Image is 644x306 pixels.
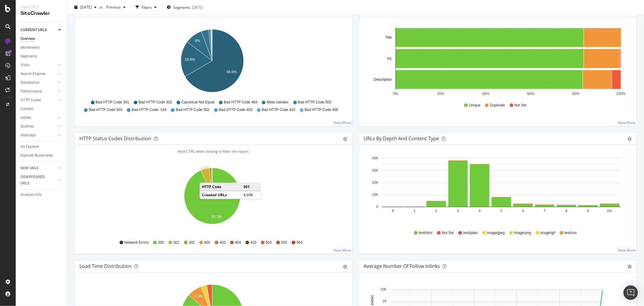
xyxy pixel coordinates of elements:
div: gear [343,137,348,141]
td: 4,698 [241,191,260,199]
div: Inlinks [21,115,31,121]
div: Filters [142,5,152,10]
svg: A chart. [79,27,345,97]
span: Duplicate [490,103,505,108]
a: Search Engines [21,71,56,77]
td: 301 [241,183,260,191]
div: Overview [21,36,35,42]
span: Bad HTTP Code 503 [89,107,122,112]
td: Crawled URLs [200,191,241,199]
div: Distribution [21,80,40,86]
span: Meta noindex [267,100,289,105]
div: Segments [21,53,37,60]
div: gear [627,137,632,141]
a: Analysis Info [21,192,62,198]
button: Filters [133,2,159,12]
a: Content [21,106,62,112]
span: Bad HTTP Code 302 [139,100,172,105]
span: 404 [235,240,241,245]
text: 18.6% [185,57,195,62]
a: Overview [21,36,62,42]
span: image/png [514,230,531,236]
div: [DATE] [192,5,203,10]
text: 10K [372,193,378,197]
span: text/html [419,230,432,236]
text: 9% [195,39,200,43]
span: Bad HTTP Code 404 [224,100,257,105]
text: 66.6% [226,70,237,74]
div: Url Explorer [21,144,39,150]
text: 8 [565,209,567,213]
div: Sitemaps [21,132,36,138]
div: Analytics [21,5,62,10]
span: 502 [281,240,287,245]
a: CURRENT URLS [21,27,56,33]
text: 93.3% [212,215,222,219]
text: 6 [522,209,524,213]
a: Inlinks [21,115,56,121]
td: HTTP Code [200,183,241,191]
span: Not Set [442,230,454,236]
text: Title [385,35,392,40]
span: 403 [219,240,226,245]
a: Outlinks [21,123,56,130]
span: image/jpeg [487,230,505,236]
span: 500 [266,240,272,245]
div: Open Intercom Messenger [623,285,638,300]
a: Movements [21,44,62,51]
span: Bad HTTP Code 502 [176,107,210,112]
svg: A chart. [364,155,629,225]
a: View More [618,120,636,125]
text: 1 [414,209,415,213]
span: Bad HTTP Code 500 [298,100,332,105]
div: Average Number of Follow Inlinks [364,263,440,269]
div: gear [343,265,348,269]
text: 20K [372,181,378,185]
span: Bad HTTP Code 301 [96,100,129,105]
div: DISAPPEARED URLS [21,174,51,187]
text: 0% [393,92,398,96]
span: 503 [296,240,303,245]
a: NEW URLS [21,165,56,171]
text: 7 [544,209,546,213]
span: Not Set [514,103,527,108]
div: Search Engines [21,71,46,77]
div: Analysis Info [21,192,42,198]
div: HTTP Status Codes Distribution [79,135,151,142]
div: NEW URLS [21,165,38,171]
span: 302 [189,240,195,245]
div: A chart. [364,27,629,97]
a: Sitemaps [21,132,56,138]
text: 1K [382,299,387,303]
a: Explorer Bookmarks [21,152,62,159]
span: 400 [204,240,210,245]
text: 80% [572,92,579,96]
span: Bad HTTP Code 400 [305,107,338,112]
div: Load Time Distribution [79,263,132,269]
a: DISAPPEARED URLS [21,174,56,187]
span: vs [99,5,104,10]
span: Bad HTTP Code 410 [262,107,295,112]
text: 7.5% [194,294,203,298]
text: H1 [387,57,392,61]
text: Description [373,77,392,82]
div: Performance [21,88,42,95]
text: 10K [380,287,386,291]
text: 5 [500,209,502,213]
div: Visits [21,62,30,68]
text: 2 [435,209,437,213]
text: 0 [392,209,394,213]
span: 410 [250,240,256,245]
span: image/gif [540,230,555,236]
svg: A chart. [79,164,345,234]
span: text/css [565,230,577,236]
div: Content [21,106,34,112]
a: Segments [21,53,62,60]
div: CURRENT URLS [21,27,47,33]
div: Movements [21,44,40,51]
button: Segments[DATE] [164,2,205,12]
text: 0 [376,205,378,209]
